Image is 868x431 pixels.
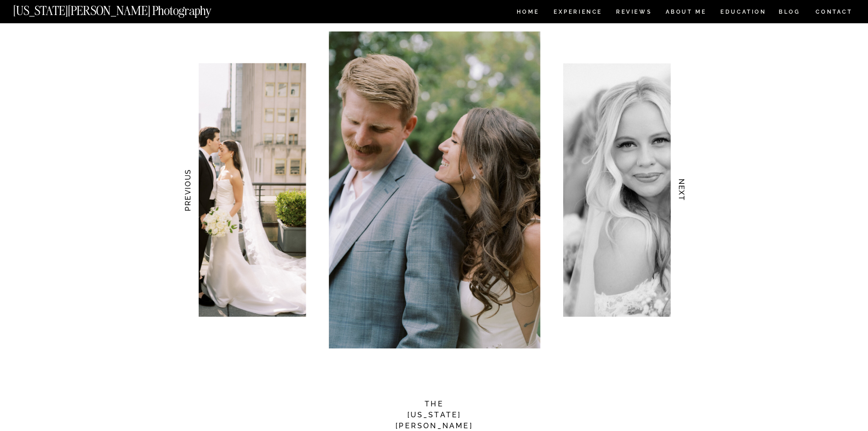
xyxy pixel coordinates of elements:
[719,9,767,17] a: EDUCATION
[554,9,601,17] a: Experience
[182,161,192,219] h3: PREVIOUS
[779,9,801,17] a: BLOG
[616,9,650,17] a: REVIEWS
[677,161,686,219] h3: NEXT
[13,5,242,12] a: [US_STATE][PERSON_NAME] Photography
[815,7,853,17] a: CONTACT
[665,9,707,17] a: ABOUT ME
[515,9,541,17] a: HOME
